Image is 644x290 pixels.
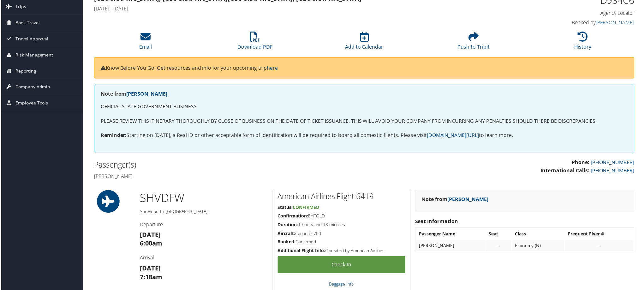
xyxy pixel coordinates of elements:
p: Starting on [DATE], a Real ID or other acceptable form of identification will be required to boar... [100,132,629,140]
span: Travel Approval [14,31,47,47]
h4: Agency Locator [507,10,635,17]
a: [PERSON_NAME] [126,91,167,98]
strong: [DATE] [139,265,160,274]
th: Seat [486,229,512,240]
strong: Note from [100,91,167,98]
a: [DOMAIN_NAME][URL] [427,132,480,139]
a: [PERSON_NAME] [597,19,635,26]
h4: Arrival [139,255,268,262]
strong: 6:00am [139,240,162,249]
p: PLEASE REVIEW THIS ITINERARY THOROUGHLY BY CLOSE OF BUSINESS ON THE DATE OF TICKET ISSUANCE. THIS... [100,118,629,126]
a: Add to Calendar [345,35,384,50]
h2: American Airlines Flight 6419 [277,192,406,203]
strong: [DATE] [139,231,160,240]
a: [PERSON_NAME] [448,197,489,204]
a: here [266,65,277,72]
strong: Reminder: [100,132,126,139]
a: Check-in [277,257,406,275]
h5: Shreveport / [GEOGRAPHIC_DATA] [139,209,268,216]
strong: 7:18am [139,274,162,282]
strong: Additional Flight Info: [277,249,325,255]
h5: EHTQLD [277,214,406,220]
h4: Departure [139,222,268,229]
span: Company Admin [14,80,49,95]
a: Baggage Info [329,282,354,288]
div: -- [489,244,509,250]
h4: [DATE] - [DATE] [93,5,498,12]
strong: Seat Information [415,219,459,226]
td: [PERSON_NAME] [416,241,486,252]
th: Passenger Name [416,229,486,240]
td: Economy (N) [512,241,565,252]
strong: Note from [422,197,489,204]
a: Email [138,35,151,50]
h5: Operated by American Airlines [277,249,406,255]
strong: Status: [277,205,293,211]
span: Reporting [14,63,35,79]
span: Risk Management [14,47,52,63]
strong: Phone: [573,160,590,167]
a: [PHONE_NUMBER] [592,160,635,167]
span: Employee Tools [14,96,47,111]
span: Confirmed [293,205,319,211]
h4: Booked by [507,19,635,26]
th: Class [512,229,565,240]
a: History [575,35,593,50]
h2: Passenger(s) [93,160,360,171]
strong: Confirmation: [277,214,308,220]
a: [PHONE_NUMBER] [592,168,635,175]
h4: [PERSON_NAME] [93,174,360,181]
div: -- [569,244,631,250]
h5: 1 hours and 18 minutes [277,222,406,229]
p: OFFICIAL STATE GOVERNMENT BUSINESS [100,103,629,111]
h5: Canadair 700 [277,231,406,238]
a: Download PDF [237,35,272,50]
p: Know Before You Go: Get resources and info for your upcoming trip [100,64,629,73]
span: Book Travel [14,15,39,31]
strong: Duration: [277,222,298,228]
h5: Confirmed [277,240,406,246]
strong: Aircraft: [277,231,295,237]
strong: International Calls: [541,168,590,175]
a: Push to Tripit [458,35,490,50]
h1: SHV DFW [139,191,268,207]
th: Frequent Flyer # [566,229,635,240]
strong: Booked: [277,240,295,246]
